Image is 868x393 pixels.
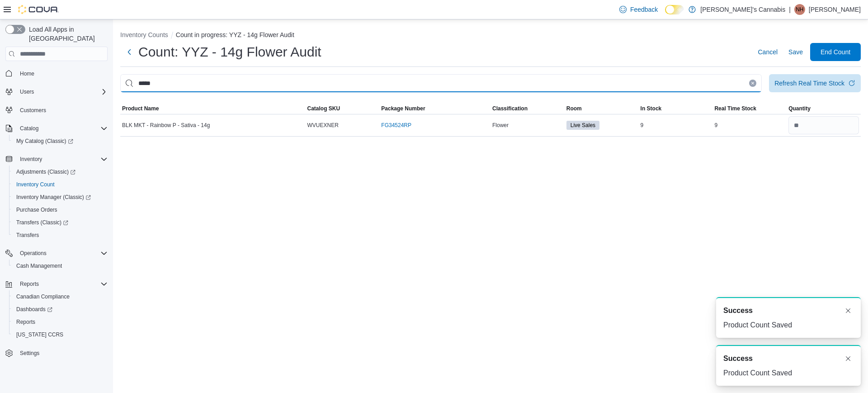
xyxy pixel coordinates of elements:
[723,320,854,331] div: Product Count Saved
[16,86,108,97] span: Users
[122,122,210,129] span: BLK MKT - Rainbow P - Sativa - 14g
[9,260,111,272] button: Cash Management
[13,204,108,215] span: Purchase Orders
[16,154,108,165] span: Inventory
[9,316,111,328] button: Reports
[809,4,861,15] p: [PERSON_NAME]
[700,4,785,15] p: [PERSON_NAME]'s Cannabis
[13,291,108,302] span: Canadian Compliance
[16,318,35,326] span: Reports
[492,122,509,129] span: Flower
[13,304,108,315] span: Dashboards
[20,107,46,114] span: Customers
[25,25,108,43] span: Load All Apps in [GEOGRAPHIC_DATA]
[13,217,72,228] a: Transfers (Classic)
[16,105,50,116] a: Customers
[796,4,803,15] span: NH
[492,105,528,112] span: Classification
[9,166,111,178] a: Adjustments (Classic)
[630,5,658,14] span: Feedback
[13,136,108,147] span: My Catalog (Classic)
[307,122,339,129] span: WVUEXNER
[714,105,756,112] span: Real Time Stock
[16,123,42,134] button: Catalog
[381,105,425,112] span: Package Number
[120,30,861,41] nav: An example of EuiBreadcrumbs
[13,317,39,327] a: Reports
[13,230,108,241] span: Transfers
[13,291,73,302] a: Canadian Compliance
[2,66,111,80] button: Home
[665,5,684,14] input: Dark Mode
[566,121,599,130] span: Live Sales
[491,103,565,114] button: Classification
[13,260,66,271] a: Cash Management
[9,290,111,303] button: Canadian Compliance
[9,178,111,191] button: Inventory Count
[381,122,411,129] a: FG34524RP
[16,67,108,79] span: Home
[9,229,111,241] button: Transfers
[16,306,52,313] span: Dashboards
[788,105,811,112] span: Quantity
[16,123,108,134] span: Catalog
[774,79,844,88] div: Refresh Real Time Stock
[16,181,55,188] span: Inventory Count
[712,103,787,114] button: Real Time Stock
[9,135,111,147] a: My Catalog (Classic)
[16,293,70,300] span: Canadian Compliance
[16,194,91,201] span: Inventory Manager (Classic)
[16,262,62,270] span: Cash Management
[20,125,38,132] span: Catalog
[16,279,42,289] button: Reports
[723,305,753,316] span: Success
[9,204,111,216] button: Purchase Orders
[616,0,661,19] a: Feedback
[20,70,34,77] span: Home
[723,353,753,364] span: Success
[821,47,850,57] span: End Count
[2,122,111,135] button: Catalog
[120,31,168,38] button: Inventory Counts
[13,304,56,315] a: Dashboards
[120,103,306,114] button: Product Name
[13,329,108,340] span: Washington CCRS
[794,4,805,15] div: Nicole H
[16,168,75,175] span: Adjustments (Classic)
[20,280,39,288] span: Reports
[13,179,108,190] span: Inventory Count
[2,278,111,290] button: Reports
[2,104,111,117] button: Customers
[13,136,77,147] a: My Catalog (Classic)
[571,121,595,129] span: Live Sales
[306,103,380,114] button: Catalog SKU
[723,353,854,364] div: Notification
[785,43,807,61] button: Save
[16,348,43,359] a: Settings
[5,63,108,383] nav: Complex example
[13,317,108,327] span: Reports
[769,74,861,92] button: Refresh Real Time Stock
[2,247,111,260] button: Operations
[13,179,58,190] a: Inventory Count
[665,14,665,15] span: Dark Mode
[13,192,108,203] span: Inventory Manager (Classic)
[16,86,38,97] button: Users
[754,43,781,61] button: Cancel
[9,216,111,229] a: Transfers (Classic)
[120,43,138,61] button: Next
[138,43,321,61] h1: Count: YYZ - 14g Flower Audit
[307,105,340,112] span: Catalog SKU
[13,192,94,203] a: Inventory Manager (Classic)
[758,47,778,57] span: Cancel
[723,368,854,379] div: Product Count Saved
[641,105,662,112] span: In Stock
[843,305,854,316] button: Dismiss toast
[20,156,42,163] span: Inventory
[2,153,111,166] button: Inventory
[9,191,111,204] a: Inventory Manager (Classic)
[20,250,47,257] span: Operations
[13,217,108,228] span: Transfers (Classic)
[712,120,787,131] div: 9
[639,103,713,114] button: In Stock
